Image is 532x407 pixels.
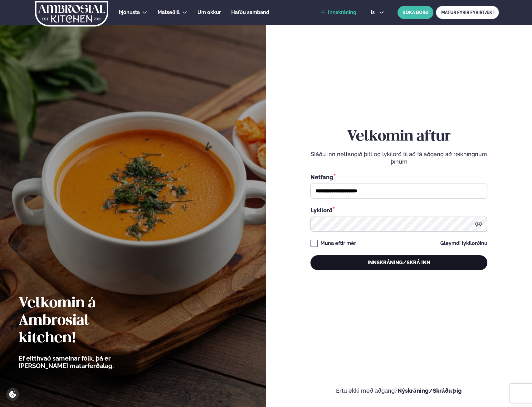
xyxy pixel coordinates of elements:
div: Netfang [310,173,487,181]
a: Nýskráning/Skráðu þig [398,387,462,394]
span: Hafðu samband [231,9,269,15]
button: Innskráning/Skrá inn [310,255,487,270]
button: BÓKA BORÐ [398,6,433,19]
img: logo [34,1,109,26]
h2: Velkomin á Ambrosial kitchen! [19,295,148,347]
span: Matseðill [158,9,180,15]
p: Ef eitthvað sameinar fólk, þá er [PERSON_NAME] matarferðalag. [19,355,148,370]
span: is [371,10,377,15]
p: Ertu ekki með aðgang? [285,387,514,395]
a: Innskráning [320,10,356,15]
a: Matseðill [158,9,180,16]
a: Þjónusta [119,9,140,16]
button: is [366,10,389,15]
span: Þjónusta [119,9,140,15]
a: Cookie settings [6,388,19,401]
a: Um okkur [198,9,221,16]
span: Um okkur [198,9,221,15]
h2: Velkomin aftur [310,128,487,146]
div: Lykilorð [310,206,487,214]
a: Hafðu samband [231,9,269,16]
p: Sláðu inn netfangið þitt og lykilorð til að fá aðgang að reikningnum þínum [310,151,487,165]
a: MATUR FYRIR FYRIRTÆKI [436,6,499,19]
a: Gleymdi lykilorðinu [440,241,487,246]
